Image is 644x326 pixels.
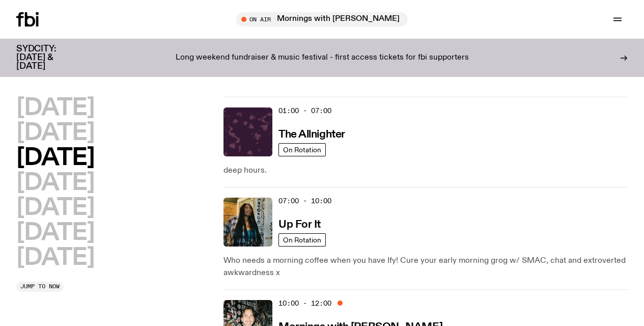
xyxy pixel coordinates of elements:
button: [DATE] [16,247,94,269]
span: On Rotation [283,146,321,153]
button: [DATE] [16,97,94,120]
a: On Rotation [278,233,326,247]
h3: The Allnighter [278,129,345,140]
button: [DATE] [16,147,94,170]
p: deep hours. [223,165,628,177]
p: Who needs a morning coffee when you have Ify! Cure your early morning grog w/ SMAC, chat and extr... [223,255,628,279]
h3: SYDCITY: [DATE] & [DATE] [16,45,81,71]
button: On AirMornings with [PERSON_NAME] [236,12,408,26]
span: Jump to now [20,284,60,289]
button: [DATE] [16,197,94,220]
span: 07:00 - 10:00 [278,196,331,206]
a: On Rotation [278,143,326,156]
button: [DATE] [16,222,94,244]
button: [DATE] [16,172,94,195]
span: 10:00 - 12:00 [278,298,331,308]
button: Jump to now [16,282,64,292]
span: On Rotation [283,236,321,243]
a: Up For It [278,218,321,230]
span: 01:00 - 07:00 [278,106,331,116]
p: Long weekend fundraiser & music festival - first access tickets for fbi supporters [176,53,469,63]
button: [DATE] [16,122,94,145]
a: The Allnighter [278,127,345,140]
img: Ify - a Brown Skin girl with black braided twists, looking up to the side with her tongue stickin... [223,198,272,247]
h3: Up For It [278,220,321,230]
